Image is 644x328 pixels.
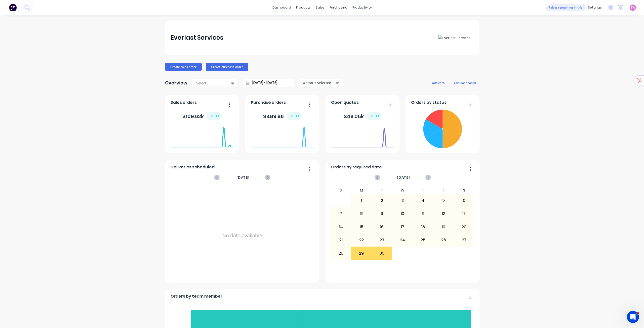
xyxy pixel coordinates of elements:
div: 21 [331,234,351,246]
div: 6 [454,194,474,207]
div: 4 status selected [303,80,335,85]
div: 9 [372,207,392,220]
div: $ 109.62k [182,112,222,120]
div: 29 [351,247,372,259]
div: Everlast Services [171,33,223,43]
div: 25 [413,234,433,246]
span: Orders by team member [171,293,222,299]
div: settings [585,4,604,11]
div: + 100 % [207,112,222,120]
span: [DATE] [236,175,250,180]
div: 11 [413,207,433,220]
div: S [331,187,351,194]
div: + 100 % [287,112,302,120]
div: sales [313,4,327,11]
div: S [454,187,474,194]
img: Factory [9,4,17,11]
div: No data available [171,187,314,284]
div: 23 [372,234,392,246]
span: [DATE] [397,175,410,180]
div: 27 [454,234,474,246]
div: productivity [350,4,374,11]
div: 4 [413,194,433,207]
div: 17 [392,221,413,233]
div: 3 [392,194,413,207]
span: Open quotes [331,100,359,106]
span: Purchase orders [251,100,286,106]
div: 14 [331,221,351,233]
div: 2 [372,194,392,207]
div: 10 [392,207,413,220]
div: 20 [454,221,474,233]
div: F [433,187,454,194]
div: 30 [372,247,392,259]
div: 24 [392,234,413,246]
div: 26 [433,234,454,246]
a: dashboard [270,4,294,11]
div: 18 [413,221,433,233]
div: 13 [454,207,474,220]
button: 9 days remaining in trial [546,4,585,11]
button: add card [429,79,448,86]
button: edit dashboard [451,79,479,86]
div: 12 [433,207,454,220]
button: Create purchase order [206,63,248,71]
div: 19 [433,221,454,233]
div: purchasing [327,4,350,11]
span: SW [631,5,635,10]
button: Create sales order [165,63,202,71]
div: 1 [351,194,372,207]
div: 16 [372,221,392,233]
div: 8 [351,207,372,220]
div: T [413,187,433,194]
div: 15 [351,221,372,233]
div: Overview [165,78,187,88]
div: $ 46.05k [344,112,382,120]
div: M [351,187,372,194]
span: Sales orders [171,100,197,106]
div: 5 [433,194,454,207]
div: 28 [331,247,351,259]
div: + 100 % [367,112,382,120]
iframe: Intercom live chat [627,311,639,323]
div: 22 [351,234,372,246]
button: 4 status selected [300,79,343,87]
img: Everlast Services [438,35,470,40]
div: 7 [331,207,351,220]
div: W [392,187,413,194]
div: T [372,187,392,194]
div: products [294,4,313,11]
div: $ 489.86 [263,112,302,120]
span: Orders by status [411,100,447,106]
